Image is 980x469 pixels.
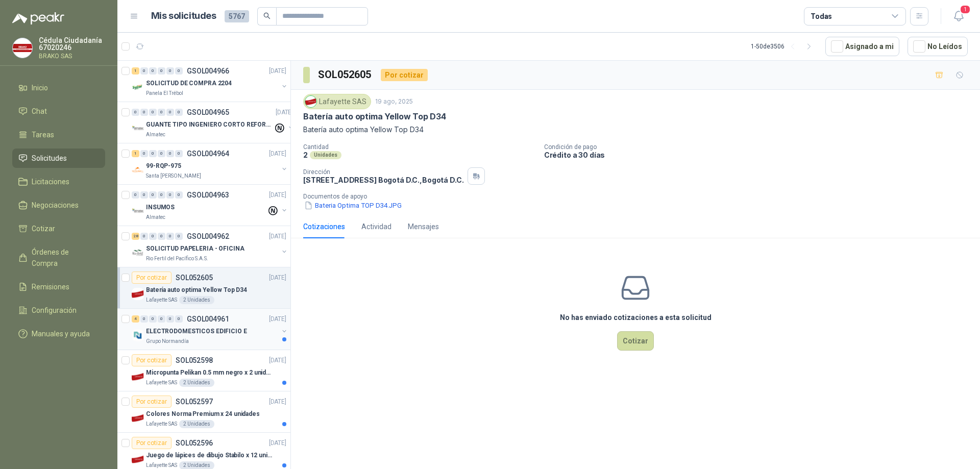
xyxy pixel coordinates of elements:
div: 1 [132,67,139,75]
div: 0 [166,67,174,75]
img: Company Logo [132,329,144,341]
button: Bateria Optima TOP D34.JPG [303,200,403,211]
div: 0 [140,233,148,240]
p: Rio Fertil del Pacífico S.A.S. [146,255,208,263]
span: Chat [32,106,47,117]
p: [STREET_ADDRESS] Bogotá D.C. , Bogotá D.C. [303,176,463,184]
a: Configuración [12,301,105,320]
p: ELECTRODOMESTICOS EDIFICIO E [146,327,247,336]
span: Licitaciones [32,176,69,187]
p: Batería auto optima Yellow Top D34 [303,124,968,135]
span: Inicio [32,82,48,93]
p: Santa [PERSON_NAME] [146,172,201,180]
div: 0 [166,191,174,199]
p: Cantidad [303,143,536,151]
div: 0 [175,191,183,199]
div: Actividad [361,221,391,232]
a: Tareas [12,125,105,144]
div: 0 [166,109,174,116]
button: No Leídos [908,37,968,56]
div: Por cotizar [132,271,171,284]
p: Batería auto optima Yellow Top D34 [146,285,247,295]
p: Documentos de apoyo [303,193,976,200]
a: Inicio [12,78,105,97]
span: Tareas [32,129,54,140]
div: 0 [132,109,139,116]
p: Grupo Normandía [146,337,189,345]
div: 0 [175,150,183,157]
p: SOL052598 [176,357,213,364]
p: Batería auto optima Yellow Top D34 [303,111,446,122]
div: 0 [166,315,174,323]
p: 19 ago, 2025 [375,97,413,107]
p: Lafayette SAS [146,420,177,428]
div: 0 [149,109,157,116]
button: Asignado a mi [825,37,899,56]
p: [DATE] [269,232,286,241]
h3: SOL052605 [318,67,373,83]
p: BRAKO SAS [39,53,105,59]
p: [DATE] [269,273,286,283]
a: 28 0 0 0 0 0 GSOL004962[DATE] Company LogoSOLICITUD PAPELERIA - OFICINARio Fertil del Pacífico S.... [132,230,288,263]
div: Lafayette SAS [303,94,371,109]
div: Por cotizar [381,69,428,81]
div: Por cotizar [132,354,171,366]
span: search [263,12,271,19]
div: 0 [175,109,183,116]
h1: Mis solicitudes [151,9,216,23]
a: Por cotizarSOL052605[DATE] Company LogoBatería auto optima Yellow Top D34Lafayette SAS2 Unidades [117,267,290,309]
span: Manuales y ayuda [32,328,90,339]
button: Cotizar [617,331,654,351]
div: 1 - 50 de 3506 [751,38,817,55]
div: 0 [158,150,165,157]
div: 0 [158,315,165,323]
p: 99-RQP-975 [146,161,181,171]
h3: No has enviado cotizaciones a esta solicitud [560,312,712,323]
p: Almatec [146,131,165,139]
div: Por cotizar [132,396,171,408]
p: Dirección [303,168,463,176]
div: 0 [158,233,165,240]
a: Negociaciones [12,195,105,215]
div: 0 [140,67,148,75]
div: Mensajes [408,221,439,232]
div: 0 [158,109,165,116]
img: Company Logo [132,164,144,176]
p: Lafayette SAS [146,296,177,304]
p: Almatec [146,213,165,221]
p: SOL052596 [176,439,213,447]
img: Logo peakr [12,12,64,24]
p: [DATE] [269,190,286,200]
a: Chat [12,102,105,121]
div: 0 [158,67,165,75]
p: [DATE] [269,397,286,407]
a: 0 0 0 0 0 0 GSOL004963[DATE] Company LogoINSUMOSAlmatec [132,189,288,221]
div: Todas [811,11,832,22]
div: 0 [166,233,174,240]
span: 5767 [225,10,249,22]
img: Company Logo [132,81,144,93]
a: 4 0 0 0 0 0 GSOL004961[DATE] Company LogoELECTRODOMESTICOS EDIFICIO EGrupo Normandía [132,313,288,345]
span: Solicitudes [32,153,67,164]
span: Configuración [32,305,77,316]
div: 0 [166,150,174,157]
div: 0 [175,315,183,323]
p: [DATE] [276,108,293,117]
div: Unidades [310,151,341,159]
div: 0 [175,67,183,75]
p: Crédito a 30 días [544,151,976,159]
button: 1 [949,7,968,26]
span: Cotizar [32,223,55,234]
a: Por cotizarSOL052598[DATE] Company LogoMicropunta Pelikan 0.5 mm negro x 2 unidadesLafayette SAS2... [117,350,290,391]
div: 0 [149,191,157,199]
img: Company Logo [13,38,32,58]
p: Juego de lápices de dibujo Stabilo x 12 unidades [146,451,273,460]
p: Micropunta Pelikan 0.5 mm negro x 2 unidades [146,368,273,378]
a: Solicitudes [12,149,105,168]
p: GSOL004966 [187,67,229,75]
img: Company Logo [132,246,144,259]
div: 0 [140,191,148,199]
p: [DATE] [269,356,286,365]
p: GUANTE TIPO INGENIERO CORTO REFORZADO [146,120,273,130]
a: Manuales y ayuda [12,324,105,343]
